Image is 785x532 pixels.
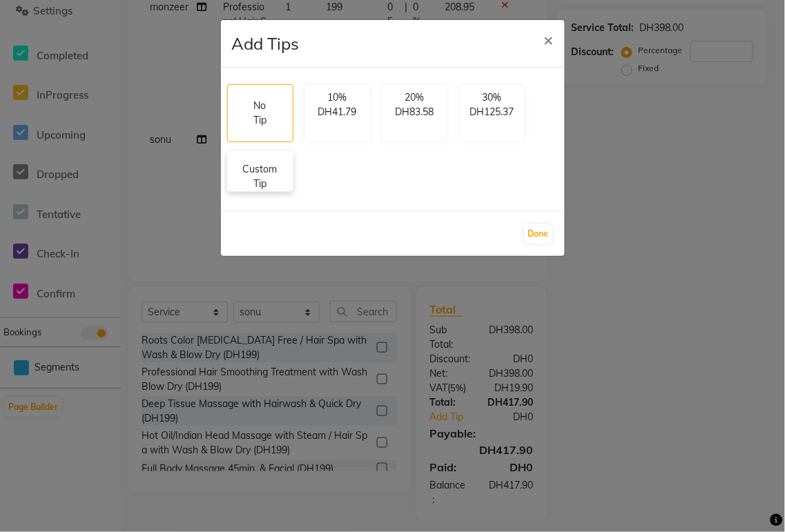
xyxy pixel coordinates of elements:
p: No Tip [250,99,271,128]
p: 10% [313,90,362,105]
p: DH125.37 [468,105,516,119]
span: × [544,29,554,50]
p: DH41.79 [313,105,362,119]
button: Done [525,224,552,244]
p: DH83.58 [391,105,439,119]
h4: Add Tips [232,31,300,56]
p: 30% [468,90,516,105]
p: 20% [391,90,439,105]
p: Custom Tip [236,162,284,191]
button: Close [533,20,565,59]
